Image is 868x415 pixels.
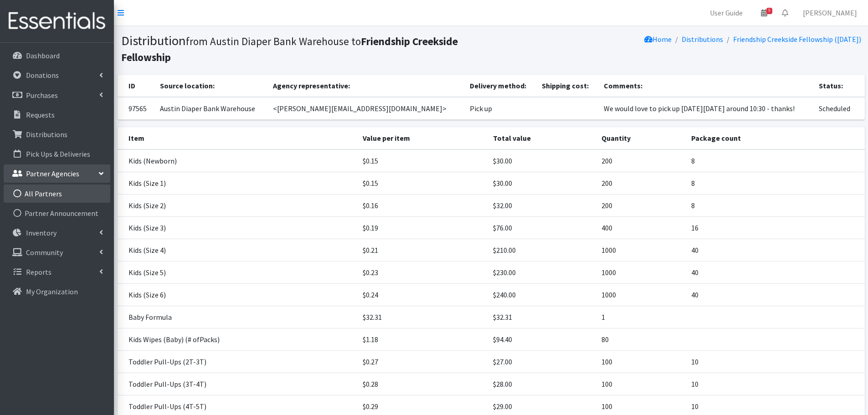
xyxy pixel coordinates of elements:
a: Donations [4,66,110,84]
td: 97565 [118,97,154,120]
td: $0.27 [357,351,488,373]
td: 8 [686,149,865,172]
td: 200 [596,149,685,172]
td: Kids (Size 6) [118,284,358,306]
td: $32.31 [488,306,596,328]
td: Baby Formula [118,306,358,328]
td: 40 [686,239,865,261]
td: 8 [686,172,865,195]
td: Austin Diaper Bank Warehouse [154,97,268,120]
td: $230.00 [488,261,596,284]
span: 9 [766,8,772,14]
a: Community [4,243,110,261]
td: $240.00 [488,284,596,306]
p: Inventory [26,228,56,237]
td: Kids (Newborn) [118,149,358,172]
td: Kids Wipes (Baby) (# ofPacks) [118,328,358,351]
p: Purchases [26,91,58,100]
td: 10 [686,351,865,373]
a: [PERSON_NAME] [796,4,864,22]
td: $32.00 [488,195,596,217]
td: $32.31 [357,306,488,328]
td: 40 [686,261,865,284]
a: Distributions [4,125,110,143]
a: Partner Agencies [4,164,110,183]
th: Delivery method: [464,75,536,97]
p: Dashboard [26,51,60,60]
a: Friendship Creekside Fellowship ([DATE]) [733,35,861,44]
td: Toddler Pull-Ups (2T-3T) [118,351,358,373]
td: $30.00 [488,149,596,172]
a: Distributions [682,35,723,44]
p: Donations [26,71,59,80]
td: 400 [596,217,685,239]
a: 9 [754,4,775,22]
td: $0.21 [357,239,488,261]
td: $0.23 [357,261,488,284]
td: 8 [686,195,865,217]
td: $210.00 [488,239,596,261]
th: Item [118,127,358,149]
a: User Guide [703,4,750,22]
td: Kids (Size 2) [118,195,358,217]
td: <[PERSON_NAME][EMAIL_ADDRESS][DOMAIN_NAME]> [267,97,464,120]
a: All Partners [4,184,110,203]
p: Reports [26,267,51,277]
th: Comments: [598,75,814,97]
a: Partner Announcement [4,204,110,222]
small: from Austin Diaper Bank Warehouse to [121,35,458,64]
td: 100 [596,373,685,395]
h1: Distribution [121,33,488,64]
a: My Organization [4,282,110,301]
td: Kids (Size 1) [118,172,358,195]
td: $0.15 [357,149,488,172]
td: Kids (Size 3) [118,217,358,239]
td: $76.00 [488,217,596,239]
th: Agency representative: [267,75,464,97]
a: Reports [4,263,110,281]
img: HumanEssentials [4,6,110,36]
td: 1 [596,306,685,328]
td: We would love to pick up [DATE][DATE] around 10:30 - thanks! [598,97,814,120]
p: Partner Agencies [26,169,79,178]
td: Kids (Size 5) [118,261,358,284]
th: Source location: [154,75,268,97]
td: 16 [686,217,865,239]
a: Requests [4,106,110,124]
a: Pick Ups & Deliveries [4,145,110,163]
td: $27.00 [488,351,596,373]
b: Friendship Creekside Fellowship [121,35,458,64]
td: Pick up [464,97,536,120]
th: Value per item [357,127,488,149]
th: Status: [813,75,864,97]
td: $0.24 [357,284,488,306]
td: 200 [596,172,685,195]
p: Requests [26,110,55,119]
td: Toddler Pull-Ups (3T-4T) [118,373,358,395]
p: Distributions [26,130,67,139]
th: Package count [686,127,865,149]
p: My Organization [26,287,78,296]
p: Community [26,248,63,257]
td: Scheduled [813,97,864,120]
th: Total value [488,127,596,149]
th: ID [118,75,154,97]
p: Pick Ups & Deliveries [26,149,90,159]
td: $94.40 [488,328,596,351]
td: $0.28 [357,373,488,395]
td: $1.18 [357,328,488,351]
td: $0.16 [357,195,488,217]
td: $0.15 [357,172,488,195]
th: Quantity [596,127,685,149]
td: 80 [596,328,685,351]
td: 1000 [596,261,685,284]
a: Inventory [4,224,110,242]
td: 1000 [596,239,685,261]
a: Dashboard [4,46,110,65]
a: Home [644,35,672,44]
td: $0.19 [357,217,488,239]
a: Purchases [4,86,110,104]
td: 100 [596,351,685,373]
td: $28.00 [488,373,596,395]
td: 200 [596,195,685,217]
